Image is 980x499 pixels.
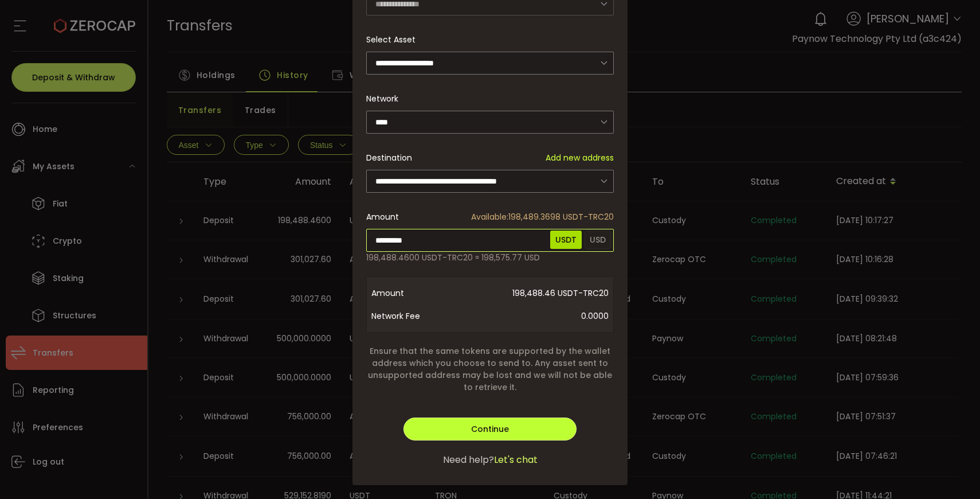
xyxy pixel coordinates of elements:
span: Need help? [443,453,494,467]
span: USDT [550,231,582,249]
span: Let's chat [494,453,538,467]
span: Add new address [546,152,614,164]
span: 198,489.3698 USDT-TRC20 [471,211,614,223]
span: 198,488.46 USDT-TRC20 [463,282,609,305]
label: Select Asset [366,34,422,45]
span: Ensure that the same tokens are supported by the wallet address which you choose to send to. Any ... [366,345,614,393]
button: Continue [403,418,577,440]
span: 0.0000 [463,305,609,328]
span: USD [585,231,611,249]
span: Destination [366,152,412,163]
iframe: Chat Widget [923,444,980,499]
span: Network Fee [371,305,463,328]
span: Amount [366,211,399,223]
span: Continue [471,423,509,435]
span: Amount [371,282,463,305]
label: Network [366,93,405,104]
span: 198,488.4600 USDT-TRC20 ≈ 198,575.77 USD [366,252,540,264]
span: Available: [471,211,508,223]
